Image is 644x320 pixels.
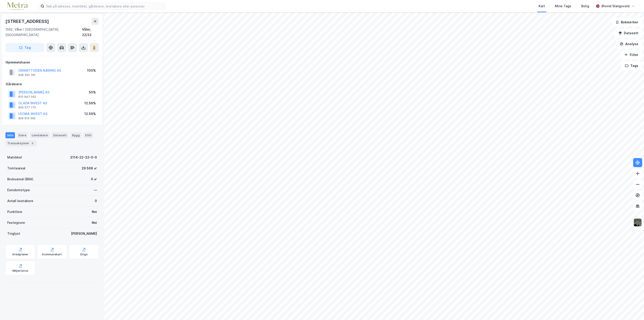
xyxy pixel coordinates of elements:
div: 829 615 592 [18,117,36,120]
div: ESG [83,132,93,138]
div: Tinglyst [7,231,20,236]
div: 12.56% [84,111,96,117]
div: Punktleie [7,209,22,215]
div: Gårdeiere [6,81,99,87]
img: metra-logo.256734c3b2bbffee19d4.png [7,2,28,10]
div: Datasett [51,132,68,138]
div: 29 568 ㎡ [82,166,97,171]
button: Filter [620,50,642,59]
div: 928 352 781 [18,73,36,77]
div: [STREET_ADDRESS] [5,18,50,25]
div: Nei [92,220,97,225]
div: Origo [80,253,88,256]
div: Nei [92,209,97,215]
div: 3114-22-32-0-0 [70,155,97,160]
iframe: Chat Widget [621,298,644,320]
div: 12.56% [84,100,96,106]
button: Tag [5,43,44,52]
div: 929 577 175 [18,106,36,109]
div: Antall leietakere [7,198,33,204]
div: 100% [87,68,96,73]
div: 50% [89,90,96,95]
div: 0 ㎡ [91,176,97,182]
div: 0 [95,198,97,204]
button: Bokmerker [612,18,642,27]
div: Arealplaner [12,253,28,256]
div: Festegrunn [7,220,25,225]
div: Transaksjoner [5,140,36,147]
div: — [94,187,97,193]
div: 3 [30,141,35,146]
div: Bygg [70,132,82,138]
div: 910 947 052 [18,95,36,99]
div: Leietakere [30,132,50,138]
button: Analyse [616,39,642,49]
div: Kontrollprogram for chat [621,298,644,320]
div: [PERSON_NAME] [71,231,97,236]
div: Våler, 22/32 [82,27,99,38]
button: Tags [621,61,642,70]
input: Søk på adresse, matrikkel, gårdeiere, leietakere eller personer [44,3,165,10]
div: Eiendomstype [7,187,30,193]
div: Tomteareal [7,166,25,171]
div: Matrikkel [7,155,22,160]
div: 1592, Våler I [GEOGRAPHIC_DATA], [GEOGRAPHIC_DATA] [5,27,82,38]
div: Bolig [581,3,589,9]
div: Kommunekart [42,253,62,256]
div: Øivind Slangsvold [601,3,629,9]
div: Mine Tags [555,3,571,9]
button: Datasett [615,29,642,38]
div: Hjemmelshaver [6,60,99,65]
div: Kart [539,3,545,9]
div: Info [5,132,15,138]
img: 9k= [633,218,642,227]
div: Bruksareal (BRA) [7,176,33,182]
div: Eiere [17,132,28,138]
div: Miljøstatus [12,269,28,273]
